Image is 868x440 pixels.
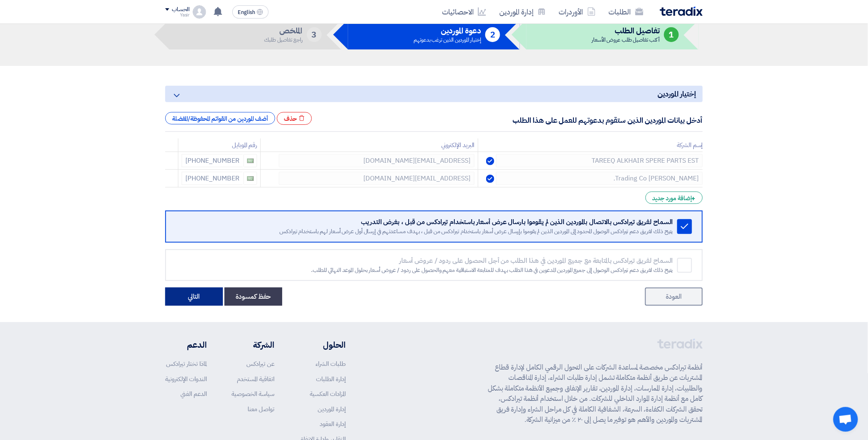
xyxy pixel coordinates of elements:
[478,138,703,152] th: إسم الشركة
[592,37,660,42] div: أكتب تفاصيل طلب عروض الأسعار
[166,359,207,368] a: لماذا تختار تيرادكس
[414,37,482,42] div: إختيار الموردين الذين ترغب بدعوتهم
[316,359,346,368] a: طلبات الشراء
[172,6,190,13] div: الحساب
[645,288,703,306] a: العودة
[660,7,703,16] img: Teradix logo
[261,138,478,152] th: البريد الإلكتروني
[664,27,679,42] div: 1
[165,86,703,102] h5: إختيار الموردين
[232,339,274,351] li: الشركة
[237,374,274,384] a: اتفاقية المستخدم
[279,154,475,167] input: الإيميل
[435,2,493,21] a: الاحصائيات
[279,172,475,185] input: الإيميل
[496,172,703,185] input: إسم الشركة
[178,138,261,152] th: رقم الموبايل
[165,112,275,124] div: أضف الموردين من القوائم المحفوظة/المفضلة
[238,9,255,15] span: English
[493,2,552,21] a: إدارة الموردين
[193,5,206,19] img: profile_test.png
[225,288,282,306] button: حفظ كمسودة
[486,157,494,165] img: Verified Account
[246,359,274,368] a: عن تيرادكس
[486,175,494,183] img: Verified Account
[310,389,346,398] a: المزادات العكسية
[165,339,207,351] li: الدعم
[307,27,322,42] div: 3
[177,228,673,235] div: يتيح ذلك لفريق دعم تيرادكس الوصول المحدود إلى الموردين الذين لم يقوموا بإرسال عرض أسعار باستخدام ...
[592,27,660,35] h5: تفاصيل الطلب
[232,5,269,19] button: English
[318,405,346,414] a: إدارة الموردين
[264,27,302,35] h5: الملخص
[177,257,673,265] div: السماح لفريق تيرادكس بالمتابعة مع جميع الموردين في هذا الطلب من أجل الحصول على ردود / عروض أسعار
[646,192,703,204] div: إضافة مورد جديد
[248,405,274,414] a: تواصل معنا
[165,288,223,306] button: التالي
[232,389,274,398] a: سياسة الخصوصية
[299,339,346,351] li: الحلول
[180,389,207,398] a: الدعم الفني
[552,2,602,21] a: الأوردرات
[316,374,346,384] a: إدارة الطلبات
[264,37,302,42] div: راجع تفاصيل طلبك
[488,362,703,425] p: أنظمة تيرادكس مخصصة لمساعدة الشركات على التحول الرقمي الكامل لإدارة قطاع المشتريات عن طريق أنظمة ...
[692,194,696,204] span: +
[496,154,703,167] input: إسم الشركة
[177,267,673,274] div: يتيح ذلك لفريق دعم تيرادكس الوصول إلى جميع الموردين المدعوين في هذا الطلب بهدف للمتابعة الاستباقي...
[165,13,190,17] div: Yasir
[512,115,703,125] h5: أدخل بيانات الموردين الذين ستقوم بدعوتهم للعمل على هذا الطلب
[177,218,673,226] div: السماح لفريق تيرادكس بالاتصال بالموردين الذين لم يقوموا بارسال عرض أسعار باستخدام تيرادكس من قبل ...
[277,112,312,125] div: حذف
[833,407,858,432] a: Open chat
[414,27,482,35] h5: دعوة الموردين
[485,27,500,42] div: 2
[602,2,650,21] a: الطلبات
[165,374,207,384] a: الندوات الإلكترونية
[320,419,346,428] a: إدارة العقود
